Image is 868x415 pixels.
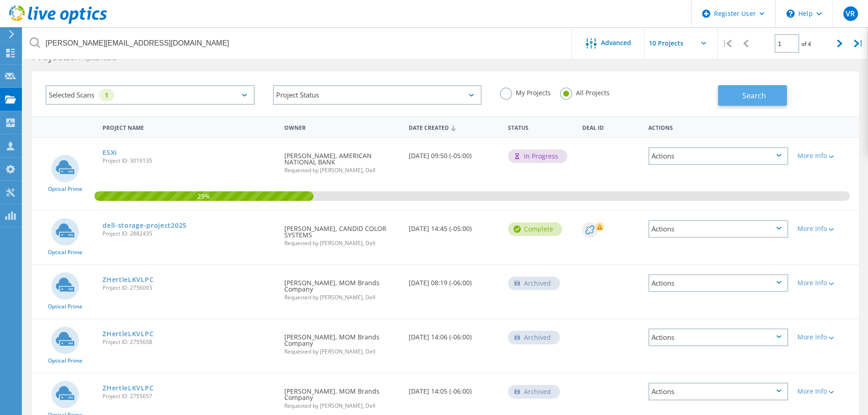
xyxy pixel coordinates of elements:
[404,374,503,404] div: [DATE] 14:05 (-06:00)
[797,225,854,232] div: More Info
[280,265,404,309] div: [PERSON_NAME], MOM Brands Company
[560,87,610,96] label: All Projects
[797,153,854,159] div: More Info
[404,265,503,295] div: [DATE] 08:19 (-06:00)
[404,319,503,349] div: [DATE] 14:06 (-06:00)
[103,277,154,283] a: ZHertleLKVLPC
[280,211,404,255] div: [PERSON_NAME], CANDID COLOR SYSTEMS
[404,118,503,136] div: Date Created
[103,339,275,345] span: Project ID: 2755658
[284,403,399,409] span: Requested by [PERSON_NAME], Dell
[508,277,560,290] div: Archived
[648,147,788,165] div: Actions
[103,158,275,164] span: Project ID: 3019135
[48,186,82,192] span: Optical Prime
[284,349,399,354] span: Requested by [PERSON_NAME], Dell
[801,40,811,48] span: of 4
[103,331,154,337] a: ZHertleLKVLPC
[280,319,404,364] div: [PERSON_NAME], MOM Brands Company
[718,85,787,106] button: Search
[601,40,631,46] span: Advanced
[48,250,82,255] span: Optical Prime
[9,19,107,26] a: Live Optics Dashboard
[846,10,855,17] span: VR
[648,328,788,346] div: Actions
[103,285,275,291] span: Project ID: 2756093
[103,222,187,229] a: dell-storage-project2025
[644,118,793,135] div: Actions
[718,27,736,60] div: |
[648,383,788,400] div: Actions
[797,334,854,340] div: More Info
[503,118,578,135] div: Status
[578,118,644,135] div: Deal Id
[742,91,766,101] span: Search
[103,149,117,156] a: ESXi
[648,274,788,292] div: Actions
[797,388,854,395] div: More Info
[284,168,399,173] span: Requested by [PERSON_NAME], Dell
[508,331,560,344] div: Archived
[508,385,560,399] div: Archived
[786,10,795,18] svg: \n
[103,394,275,399] span: Project ID: 2755657
[48,358,82,364] span: Optical Prime
[98,118,280,135] div: Project Name
[46,85,255,105] div: Selected Scans
[23,27,572,59] input: Search projects by name, owner, ID, company, etc
[508,149,567,163] div: In Progress
[48,304,82,309] span: Optical Prime
[94,191,313,200] span: 29%
[280,138,404,182] div: [PERSON_NAME], AMERICAN NATIONAL BANK
[284,295,399,300] span: Requested by [PERSON_NAME], Dell
[103,231,275,236] span: Project ID: 2882435
[404,138,503,168] div: [DATE] 09:50 (-05:00)
[508,222,562,236] div: Complete
[103,385,154,391] a: ZHertleLKVLPC
[99,89,114,101] div: 1
[280,118,404,135] div: Owner
[273,85,482,105] div: Project Status
[648,220,788,238] div: Actions
[797,280,854,286] div: More Info
[404,211,503,241] div: [DATE] 14:45 (-05:00)
[849,27,868,60] div: |
[284,241,399,246] span: Requested by [PERSON_NAME], Dell
[500,87,551,96] label: My Projects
